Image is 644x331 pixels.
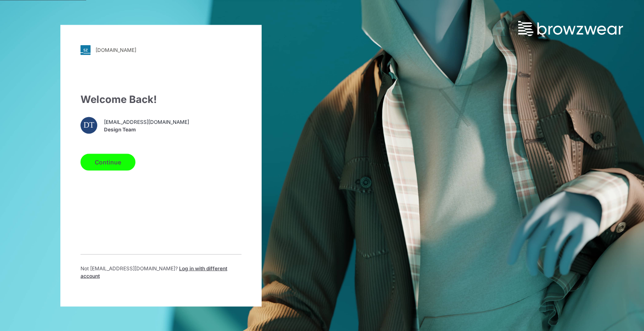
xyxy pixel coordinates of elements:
p: Not [EMAIL_ADDRESS][DOMAIN_NAME] ? [80,264,241,280]
div: [DOMAIN_NAME] [96,47,136,53]
img: browzwear-logo.73288ffb.svg [518,21,623,36]
div: DT [80,117,97,133]
img: svg+xml;base64,PHN2ZyB3aWR0aD0iMjgiIGhlaWdodD0iMjgiIHZpZXdCb3g9IjAgMCAyOCAyOCIgZmlsbD0ibm9uZSIgeG... [80,45,91,55]
div: Welcome Back! [80,92,241,107]
span: Design Team [104,126,189,133]
span: [EMAIL_ADDRESS][DOMAIN_NAME] [104,118,189,126]
button: Continue [80,154,135,170]
a: [DOMAIN_NAME] [80,45,241,55]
